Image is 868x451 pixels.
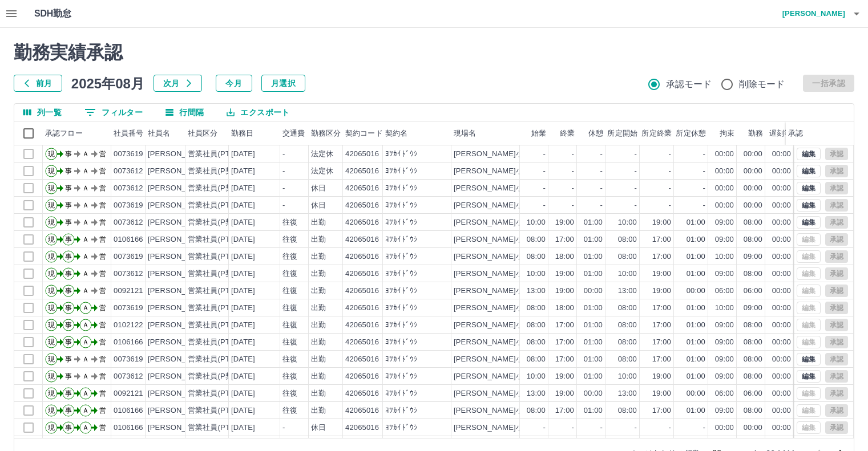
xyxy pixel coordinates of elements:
div: 00:00 [584,286,603,296]
div: 承認 [788,121,803,145]
div: 42065016 [345,320,379,331]
div: - [635,200,637,211]
div: - [572,166,574,177]
div: 00:00 [772,234,791,245]
div: 17:00 [652,303,671,314]
div: 01:00 [584,269,603,279]
text: 現 [48,304,55,312]
div: 42065016 [345,200,379,211]
div: 13:00 [527,286,546,296]
div: 遅刻等 [765,121,794,145]
div: - [543,200,546,211]
div: 営業社員(PT契約) [188,200,248,211]
button: 月選択 [261,75,305,92]
div: 18:00 [555,303,574,314]
div: ﾖﾂｶｲﾄﾞｳｼ [385,200,418,211]
div: 42065016 [345,286,379,296]
div: - [543,166,546,177]
text: Ａ [82,235,89,243]
div: - [282,200,285,211]
div: [DATE] [231,183,255,194]
div: 08:00 [618,251,637,262]
div: [PERSON_NAME] [148,200,210,211]
div: 42065016 [345,217,379,228]
text: Ａ [82,253,89,261]
div: 17:00 [652,320,671,331]
div: [DATE] [231,217,255,228]
div: 09:00 [715,320,734,331]
div: 19:00 [652,286,671,296]
div: - [600,166,603,177]
div: - [543,183,546,194]
div: ﾖﾂｶｲﾄﾞｳｼ [385,183,418,194]
text: 事 [65,270,72,278]
div: 17:00 [555,320,574,331]
div: 休憩 [588,121,603,145]
div: ﾖﾂｶｲﾄﾞｳｼ [385,251,418,262]
div: [PERSON_NAME] [148,234,210,245]
div: 遅刻等 [769,121,792,145]
div: 拘束 [708,121,737,145]
div: - [600,149,603,160]
div: 社員区分 [185,121,229,145]
div: 00:00 [772,200,791,211]
div: [PERSON_NAME]小学校もりこどもルーム [454,269,599,279]
div: [PERSON_NAME] [148,149,210,160]
div: - [282,183,285,194]
div: 交通費 [280,121,309,145]
div: 00:00 [772,217,791,228]
span: 削除モード [739,78,785,91]
text: 営 [99,201,106,209]
button: 今月 [216,75,252,92]
div: 出勤 [311,269,326,279]
div: 42065016 [345,234,379,245]
div: [DATE] [231,286,255,296]
div: - [282,149,285,160]
div: 契約コード [345,121,383,145]
div: 出勤 [311,320,326,331]
div: - [572,200,574,211]
div: 06:00 [744,286,762,296]
h2: 勤務実績承認 [14,42,854,63]
button: 編集 [797,370,821,383]
text: 営 [99,184,106,192]
div: 08:00 [527,234,546,245]
div: 08:00 [744,320,762,331]
div: [PERSON_NAME]小学校もりこどもルーム [454,217,599,228]
div: [PERSON_NAME]小学校もりこどもルーム [454,251,599,262]
div: ﾖﾂｶｲﾄﾞｳｼ [385,286,418,296]
div: [DATE] [231,269,255,279]
div: 00:00 [744,183,762,194]
div: 始業 [520,121,548,145]
div: 00:00 [772,183,791,194]
div: 往復 [282,286,297,296]
div: 08:00 [618,320,637,331]
div: 10:00 [527,217,546,228]
div: - [703,183,705,194]
text: 事 [65,218,72,226]
text: 事 [65,201,72,209]
div: 00:00 [772,166,791,177]
div: 08:00 [744,234,762,245]
div: - [572,149,574,160]
div: 終業 [548,121,577,145]
div: [PERSON_NAME]小学校もりこどもルーム [454,286,599,296]
div: 06:00 [715,286,734,296]
div: 法定休 [311,149,333,160]
button: エクスポート [217,104,298,121]
div: 00:00 [715,149,734,160]
div: 00:00 [772,303,791,314]
div: [PERSON_NAME] [148,183,210,194]
div: 社員番号 [111,121,146,145]
div: 契約名 [383,121,451,145]
div: 休憩 [577,121,605,145]
div: 01:00 [687,234,705,245]
div: ﾖﾂｶｲﾄﾞｳｼ [385,320,418,331]
button: フィルター表示 [75,104,152,121]
div: 17:00 [652,251,671,262]
text: 事 [65,304,72,312]
text: 営 [99,287,106,295]
div: 08:00 [618,234,637,245]
div: 承認 [786,121,845,145]
div: 00:00 [715,200,734,211]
